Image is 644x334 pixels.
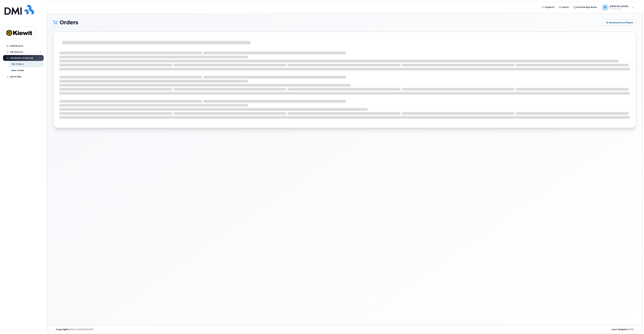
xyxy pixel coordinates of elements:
[60,20,78,25] span: Orders
[612,328,626,331] strong: Last Update
[53,328,248,331] div: MyServe [DATE]–[DATE]
[603,19,636,26] button: Download Excel Report
[56,328,68,331] strong: Copyright
[442,328,636,331] div: [DATE]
